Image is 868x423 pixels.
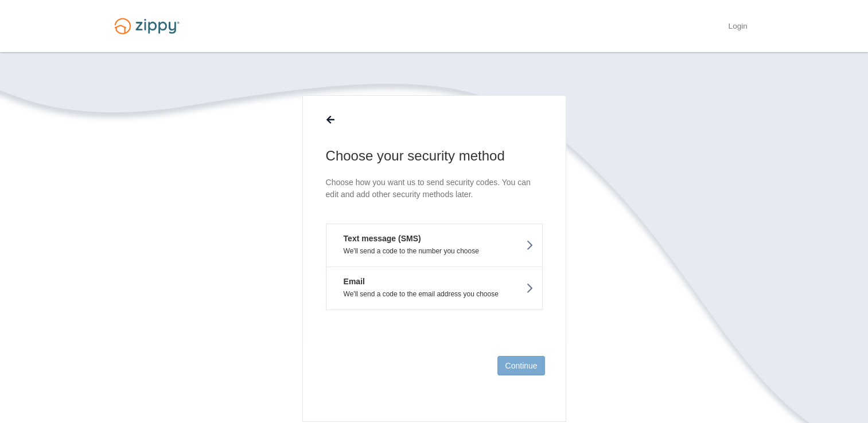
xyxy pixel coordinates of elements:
img: Logo [107,13,186,40]
button: EmailWe'll send a code to the email address you choose [326,267,543,310]
button: Text message (SMS)We'll send a code to the number you choose [326,224,543,267]
p: Choose how you want us to send security codes. You can edit and add other security methods later. [326,177,543,201]
h1: Choose your security method [326,147,543,165]
p: We'll send a code to the number you choose [335,247,534,255]
em: Text message (SMS) [335,233,421,244]
p: We'll send a code to the email address you choose [335,290,534,298]
button: Continue [497,356,544,375]
a: Login [728,22,747,33]
em: Email [335,276,365,287]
